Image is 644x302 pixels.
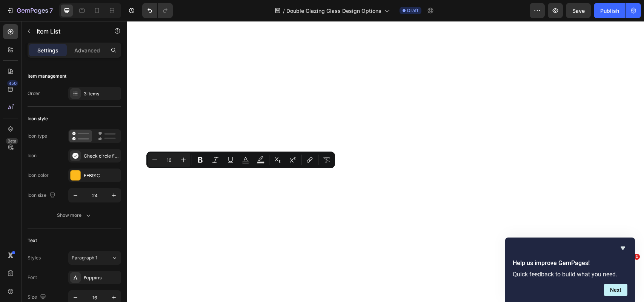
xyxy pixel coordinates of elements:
[7,80,18,86] div: 450
[3,3,56,18] button: 7
[28,73,66,80] div: Item management
[572,8,585,14] span: Save
[600,7,619,15] div: Publish
[84,172,119,179] div: FEB91C
[28,254,41,261] div: Styles
[84,153,119,159] div: Check circle filled
[513,259,627,268] h2: Help us improve GemPages!
[28,237,37,244] div: Text
[28,115,48,122] div: Icon style
[566,3,591,18] button: Save
[28,133,47,140] div: Icon type
[74,46,100,54] p: Advanced
[84,274,119,281] div: Poppins
[407,7,418,14] span: Draft
[618,244,627,253] button: Hide survey
[28,90,40,97] div: Order
[49,6,53,15] p: 7
[28,208,121,222] button: Show more
[634,254,640,260] span: 1
[72,254,97,261] span: Paragraph 1
[68,251,121,265] button: Paragraph 1
[513,244,627,296] div: Help us improve GemPages!
[28,190,57,201] div: Icon size
[57,212,92,219] div: Show more
[286,7,381,15] span: Double Glazing Glass Design Options
[127,21,644,302] iframe: Design area
[28,274,37,281] div: Font
[37,27,101,36] p: Item List
[604,284,627,296] button: Next question
[84,90,119,97] div: 3 items
[146,152,335,168] div: Editor contextual toolbar
[28,172,49,179] div: Icon color
[37,46,58,54] p: Settings
[594,3,626,18] button: Publish
[28,152,37,159] div: Icon
[283,7,285,15] span: /
[513,271,627,278] p: Quick feedback to build what you need.
[142,3,173,18] div: Undo/Redo
[6,138,18,144] div: Beta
